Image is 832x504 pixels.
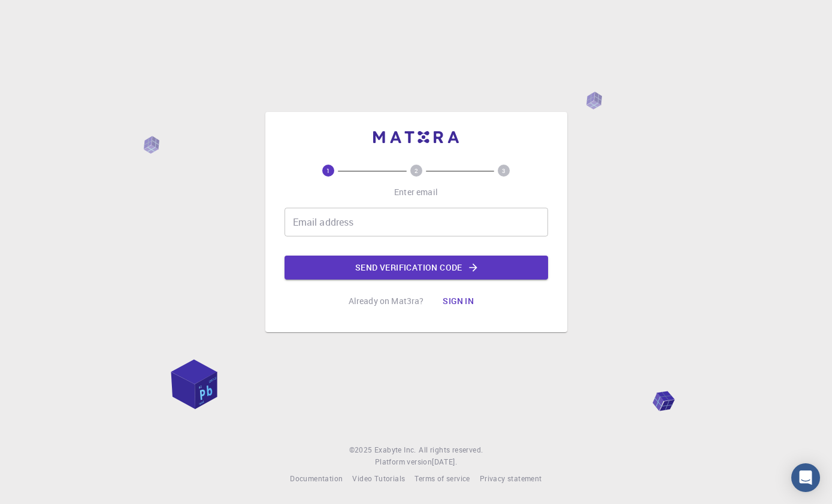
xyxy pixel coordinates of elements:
[349,295,424,307] p: Already on Mat3ra?
[432,456,457,468] a: [DATE].
[415,166,418,175] text: 2
[433,289,483,313] button: Sign in
[415,473,470,485] a: Terms of service
[791,463,820,492] div: Open Intercom Messenger
[394,186,438,198] p: Enter email
[374,444,416,456] a: Exabyte Inc.
[374,445,416,454] span: Exabyte Inc.
[352,473,405,485] a: Video Tutorials
[480,473,542,485] a: Privacy statement
[480,473,542,483] span: Privacy statement
[375,456,432,468] span: Platform version
[285,256,548,280] button: Send verification code
[419,444,483,456] span: All rights reserved.
[326,166,330,175] text: 1
[415,473,470,483] span: Terms of service
[352,473,405,483] span: Video Tutorials
[290,473,343,485] a: Documentation
[349,444,374,456] span: © 2025
[432,457,457,466] span: [DATE] .
[502,166,506,175] text: 3
[290,473,343,483] span: Documentation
